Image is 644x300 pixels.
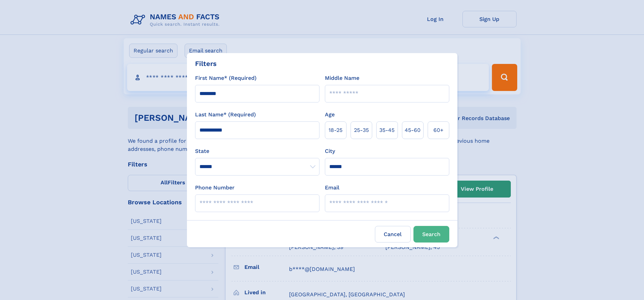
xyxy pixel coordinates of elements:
[433,126,444,134] span: 60+
[195,111,256,119] label: Last Name* (Required)
[195,184,235,192] label: Phone Number
[413,226,449,243] button: Search
[325,184,339,192] label: Email
[329,126,342,134] span: 18‑25
[379,126,395,134] span: 35‑45
[354,126,369,134] span: 25‑35
[195,59,217,69] div: Filters
[325,147,335,155] label: City
[325,111,335,119] label: Age
[195,74,257,82] label: First Name* (Required)
[405,126,421,134] span: 45‑60
[325,74,359,82] label: Middle Name
[375,226,411,243] label: Cancel
[195,147,319,155] label: State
